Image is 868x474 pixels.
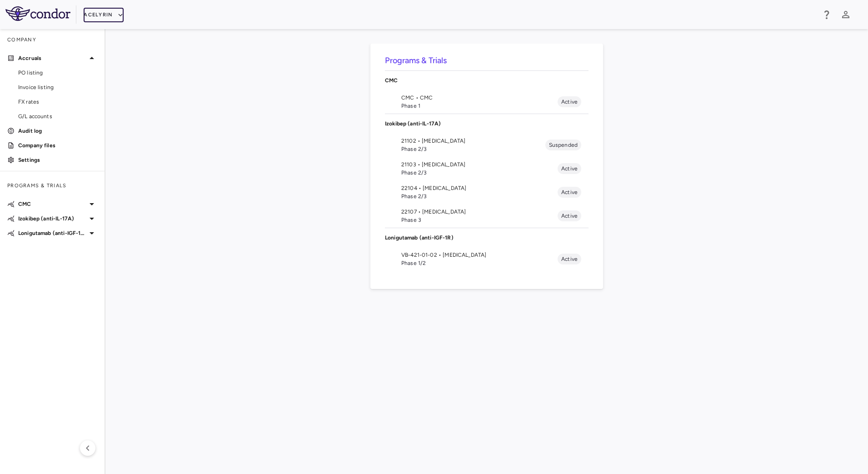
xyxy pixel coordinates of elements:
h6: Programs & Trials [385,55,589,67]
li: VB-421-01-02 • [MEDICAL_DATA]Phase 1/2Active [385,247,589,271]
div: Izokibep (anti-IL-17A) [385,114,589,133]
p: CMC [385,76,589,85]
span: VB-421-01-02 • [MEDICAL_DATA] [401,251,558,259]
span: Invoice listing [18,83,97,91]
span: Active [558,98,581,106]
span: Phase 1/2 [401,259,558,267]
span: PO listing [18,69,97,77]
span: Suspended [545,141,581,149]
li: CMC • CMCPhase 1Active [385,90,589,114]
span: Phase 2/3 [401,145,545,153]
span: Phase 2/3 [401,192,558,200]
p: Audit log [18,127,97,135]
span: FX rates [18,98,97,106]
span: 21102 • [MEDICAL_DATA] [401,137,545,145]
p: Izokibep (anti-IL-17A) [385,120,589,128]
span: G/L accounts [18,112,97,120]
p: Accruals [18,54,86,62]
span: Active [558,255,581,263]
span: 22107 • [MEDICAL_DATA] [401,208,558,216]
span: 22104 • [MEDICAL_DATA] [401,184,558,192]
li: 21103 • [MEDICAL_DATA]Phase 2/3Active [385,157,589,180]
img: logo-full-BYUhSk78.svg [5,6,70,21]
span: Active [558,188,581,196]
span: CMC • CMC [401,94,558,102]
li: 22104 • [MEDICAL_DATA]Phase 2/3Active [385,180,589,204]
span: Active [558,212,581,220]
button: Acelyrin [84,8,124,22]
p: Lonigutamab (anti-IGF-1R) [18,229,86,237]
span: Phase 3 [401,216,558,224]
li: 22107 • [MEDICAL_DATA]Phase 3Active [385,204,589,228]
span: Phase 2/3 [401,169,558,177]
div: Lonigutamab (anti-IGF-1R) [385,228,589,247]
span: 21103 • [MEDICAL_DATA] [401,160,558,169]
li: 21102 • [MEDICAL_DATA]Phase 2/3Suspended [385,133,589,157]
span: Phase 1 [401,102,558,110]
p: Settings [18,156,97,164]
div: CMC [385,71,589,90]
p: Lonigutamab (anti-IGF-1R) [385,234,589,242]
p: CMC [18,200,86,208]
p: Company files [18,141,97,150]
p: Izokibep (anti-IL-17A) [18,215,86,223]
span: Active [558,165,581,173]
